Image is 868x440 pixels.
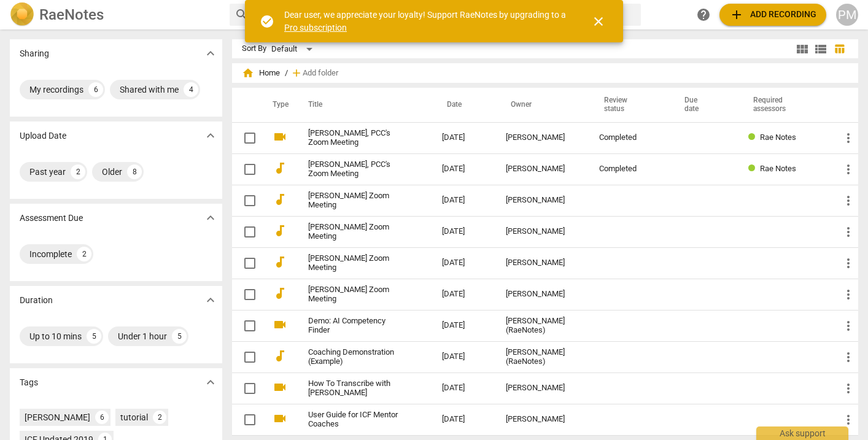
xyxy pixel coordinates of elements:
span: Rae Notes [760,164,796,173]
div: [PERSON_NAME] [506,384,579,393]
button: Show more [201,44,220,63]
div: Older [102,166,122,178]
a: [PERSON_NAME] Zoom Meeting [308,223,398,241]
button: Close [584,7,613,36]
button: PM [836,4,858,26]
a: [PERSON_NAME], PCC's Zoom Meeting [308,160,398,179]
div: Under 1 hour [118,330,167,342]
a: Help [692,4,715,26]
span: Home [242,67,280,79]
p: Duration [20,294,53,307]
div: [PERSON_NAME] (RaeNotes) [506,348,579,366]
a: User Guide for ICF Mentor Coaches [308,411,398,429]
div: 2 [77,247,91,261]
div: 4 [184,82,198,97]
p: Upload Date [20,129,66,142]
div: 2 [71,164,85,179]
span: videocam [273,380,287,395]
div: Past year [29,166,66,178]
span: Review status: completed [748,164,760,173]
span: audiotrack [273,192,287,207]
img: Logo [10,2,34,27]
div: [PERSON_NAME] [506,227,579,236]
a: LogoRaeNotes [10,2,220,27]
td: [DATE] [432,310,496,341]
a: [PERSON_NAME] Zoom Meeting [308,285,398,304]
div: Ask support [756,426,848,440]
a: [PERSON_NAME], PCC's Zoom Meeting [308,129,398,147]
a: Coaching Demonstration (Example) [308,348,398,366]
div: Sort By [242,44,266,53]
span: audiotrack [273,349,287,363]
span: Add folder [303,69,338,78]
div: Up to 10 mins [29,330,82,342]
div: [PERSON_NAME] (RaeNotes) [506,317,579,335]
div: 5 [172,329,187,344]
div: [PERSON_NAME] [25,411,90,423]
span: help [696,7,711,22]
div: Dear user, we appreciate your loyalty! Support RaeNotes by upgrading to a [284,9,569,34]
span: close [591,14,606,29]
div: Shared with me [120,83,179,96]
button: Show more [201,291,220,309]
div: My recordings [29,83,83,96]
div: 2 [153,411,166,424]
span: videocam [273,411,287,426]
span: add [290,67,303,79]
button: Show more [201,209,220,227]
button: Upload [719,4,826,26]
td: [DATE] [432,122,496,153]
button: Tile view [793,40,812,58]
p: Tags [20,376,38,389]
th: Review status [589,88,670,122]
td: [DATE] [432,185,496,216]
span: Review status: completed [748,133,760,142]
a: Demo: AI Competency Finder [308,317,398,335]
span: audiotrack [273,223,287,238]
span: home [242,67,254,79]
span: more_vert [841,412,856,427]
div: [PERSON_NAME] [506,164,579,174]
div: Incomplete [29,248,72,260]
span: expand_more [203,375,218,390]
span: expand_more [203,293,218,307]
span: / [285,69,288,78]
p: Sharing [20,47,49,60]
div: Completed [599,133,660,142]
th: Title [293,88,433,122]
a: Pro subscription [284,23,347,33]
span: Add recording [729,7,816,22]
span: Rae Notes [760,133,796,142]
span: audiotrack [273,286,287,301]
span: more_vert [841,193,856,208]
span: audiotrack [273,161,287,176]
span: videocam [273,129,287,144]
th: Required assessors [738,88,831,122]
th: Owner [496,88,589,122]
td: [DATE] [432,372,496,404]
td: [DATE] [432,341,496,372]
span: expand_more [203,210,218,225]
span: more_vert [841,381,856,396]
div: [PERSON_NAME] [506,415,579,424]
span: check_circle [260,14,274,29]
button: Show more [201,126,220,145]
div: [PERSON_NAME] [506,196,579,205]
td: [DATE] [432,153,496,185]
span: add [729,7,744,22]
div: [PERSON_NAME] [506,290,579,299]
span: more_vert [841,350,856,365]
span: expand_more [203,128,218,143]
div: 6 [88,82,103,97]
td: [DATE] [432,247,496,279]
span: more_vert [841,225,856,239]
a: [PERSON_NAME] Zoom Meeting [308,191,398,210]
span: more_vert [841,256,856,271]
span: view_list [813,42,828,56]
div: Default [271,39,317,59]
div: 8 [127,164,142,179]
div: tutorial [120,411,148,423]
div: 5 [87,329,101,344]
td: [DATE] [432,216,496,247]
